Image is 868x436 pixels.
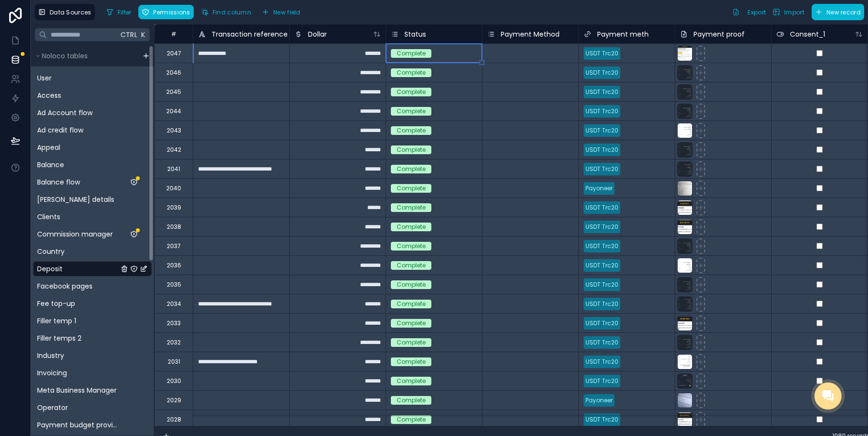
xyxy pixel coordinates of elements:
[586,184,613,193] div: Payoneer
[140,31,147,38] span: K
[586,203,618,212] div: USDT Trc20
[812,4,864,20] button: New record
[694,29,745,39] span: Payment proof
[166,185,181,192] div: 2040
[153,9,190,16] span: Permissions
[586,338,618,347] div: USDT Trc20
[397,68,426,77] div: Complete
[397,357,426,366] div: Complete
[167,204,181,211] div: 2039
[586,49,618,58] div: USDT Trc20
[35,4,95,20] button: Data Sources
[167,281,181,289] div: 2035
[167,165,180,173] div: 2041
[586,396,613,405] div: Payoneer
[397,49,426,58] div: Complete
[748,9,766,16] span: Export
[397,396,426,405] div: Complete
[167,223,181,231] div: 2038
[103,5,135,19] button: Filter
[162,30,186,38] div: #
[397,261,426,270] div: Complete
[167,396,181,404] div: 2029
[586,145,618,154] div: USDT Trc20
[138,5,193,19] button: Permissions
[166,88,181,96] div: 2045
[586,377,618,385] div: USDT Trc20
[586,280,618,289] div: USDT Trc20
[397,280,426,289] div: Complete
[586,223,618,231] div: USDT Trc20
[120,28,138,40] span: Ctrl
[258,5,304,19] button: New field
[397,165,426,173] div: Complete
[404,29,426,39] span: Status
[586,165,618,173] div: USDT Trc20
[167,242,181,250] div: 2037
[198,5,254,19] button: Find column
[138,5,197,19] a: Permissions
[586,242,618,251] div: USDT Trc20
[397,377,426,385] div: Complete
[597,29,649,39] span: Payment meth
[397,300,426,308] div: Complete
[273,9,301,16] span: New field
[167,300,181,308] div: 2034
[397,184,426,193] div: Complete
[808,4,864,20] a: New record
[308,29,327,39] span: Dollar
[586,415,618,424] div: USDT Trc20
[784,9,804,16] span: Import
[729,4,769,20] button: Export
[167,127,181,134] div: 2043
[397,319,426,328] div: Complete
[167,50,181,57] div: 2047
[167,262,181,269] div: 2036
[586,300,618,308] div: USDT Trc20
[397,223,426,231] div: Complete
[397,242,426,251] div: Complete
[397,338,426,347] div: Complete
[586,357,618,366] div: USDT Trc20
[166,69,181,77] div: 2046
[769,4,808,20] button: Import
[397,415,426,424] div: Complete
[167,416,181,423] div: 2028
[50,9,92,16] span: Data Sources
[586,107,618,116] div: USDT Trc20
[397,107,426,116] div: Complete
[167,377,181,385] div: 2030
[397,126,426,135] div: Complete
[118,9,132,16] span: Filter
[167,146,181,154] div: 2042
[586,126,618,135] div: USDT Trc20
[397,88,426,96] div: Complete
[167,339,181,346] div: 2032
[397,145,426,154] div: Complete
[586,88,618,96] div: USDT Trc20
[212,29,288,39] span: Transaction reference
[790,29,825,39] span: Consent_1
[827,9,861,16] span: New record
[501,29,560,39] span: Payment Method
[213,9,251,16] span: Find column
[586,68,618,77] div: USDT Trc20
[166,107,181,115] div: 2044
[397,203,426,212] div: Complete
[167,319,181,327] div: 2033
[586,319,618,328] div: USDT Trc20
[168,358,180,366] div: 2031
[586,261,618,270] div: USDT Trc20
